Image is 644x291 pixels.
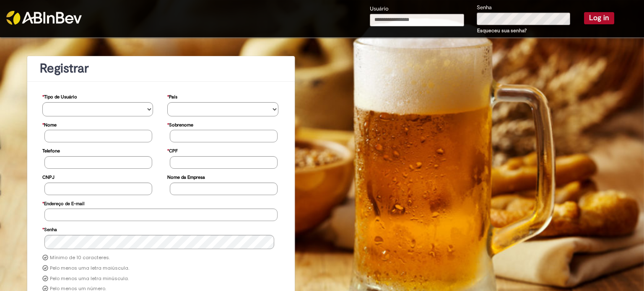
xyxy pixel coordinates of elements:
button: Log in [584,12,614,24]
label: Nome [42,118,57,130]
label: Endereço de E-mail [42,197,84,209]
label: Sobrenome [167,118,193,130]
label: Pelo menos uma letra maiúscula. [50,265,129,272]
label: Tipo de Usuário [42,90,77,102]
label: Senha [42,223,57,235]
label: País [167,90,177,102]
label: Usuário [370,5,389,13]
label: Telefone [42,144,60,156]
img: ABInbev-white.png [6,11,82,25]
label: Nome da Empresa [167,170,205,183]
h1: Registrar [40,62,282,75]
label: CPF [167,144,178,156]
label: Senha [477,4,492,12]
a: Esqueceu sua senha? [477,27,527,34]
label: CNPJ [42,170,55,183]
label: Pelo menos uma letra minúscula. [50,276,129,282]
label: Mínimo de 10 caracteres. [50,255,110,261]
